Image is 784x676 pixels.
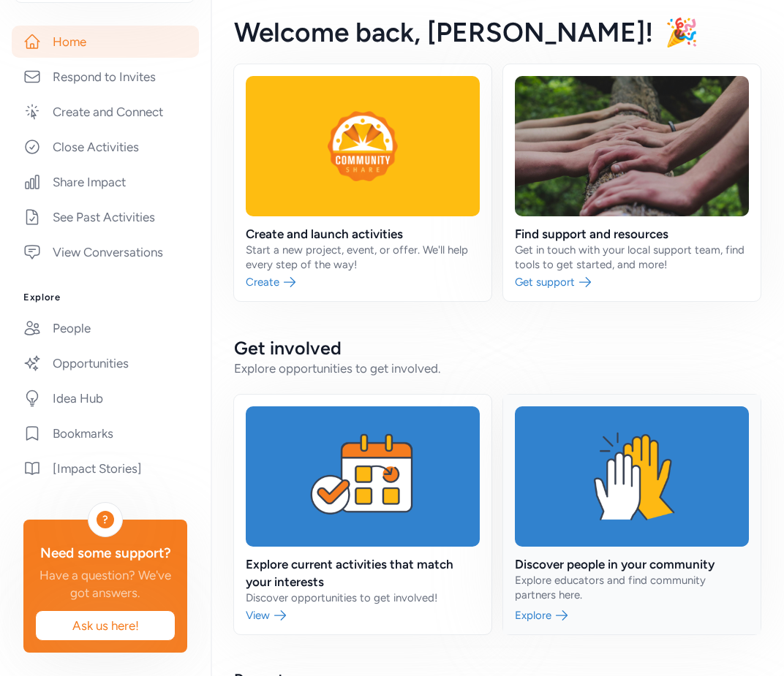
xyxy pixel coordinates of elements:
a: Bookmarks [12,417,199,449]
a: People [12,312,199,344]
a: Idea Hub [12,382,199,414]
div: Have a question? We've got answers. [35,566,176,601]
div: ? [97,511,114,528]
div: Explore opportunities to get involved. [234,360,761,377]
a: Respond to Invites [12,61,199,93]
h3: Explore [23,292,187,303]
a: Opportunities [12,347,199,379]
span: 🎉 [665,16,698,48]
a: Home [12,26,199,58]
a: Create and Connect [12,96,199,128]
a: View Conversations [12,236,199,268]
span: Welcome back , [PERSON_NAME]! [234,16,653,48]
div: Need some support? [35,543,176,563]
span: Ask us here! [48,617,163,634]
a: Share Impact [12,166,199,198]
a: See Past Activities [12,201,199,233]
h2: Get involved [234,336,761,360]
a: Close Activities [12,131,199,163]
button: Ask us here! [35,610,176,641]
a: [Impact Stories] [12,452,199,485]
